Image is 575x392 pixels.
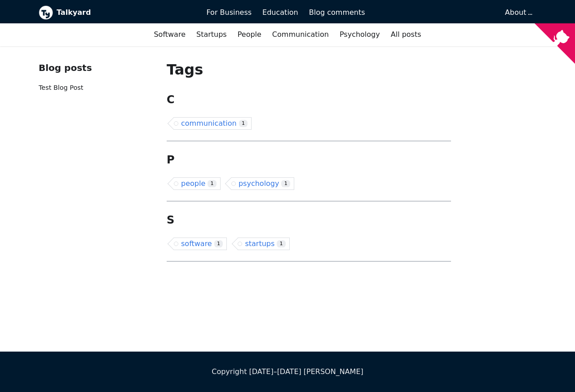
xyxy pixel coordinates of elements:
[385,27,427,42] a: All posts
[238,238,290,250] a: startups1
[304,5,371,20] a: Blog comments
[57,7,194,18] b: Talkyard
[174,117,252,130] a: communication1
[191,27,232,42] a: Startups
[214,240,223,248] span: 1
[148,27,191,42] a: Software
[39,366,536,378] div: Copyright [DATE]–[DATE] [PERSON_NAME]
[239,120,248,128] span: 1
[174,238,227,250] a: software1
[281,180,290,188] span: 1
[208,180,217,188] span: 1
[39,61,152,75] div: Blog posts
[167,93,451,106] h2: C
[232,27,267,42] a: People
[167,61,451,79] h1: Tags
[174,177,221,190] a: people1
[505,8,531,17] a: About
[309,8,365,17] span: Blog comments
[39,5,53,20] img: Talkyard logo
[201,5,257,20] a: For Business
[334,27,385,42] a: Psychology
[206,8,252,17] span: For Business
[262,8,298,17] span: Education
[277,240,286,248] span: 1
[257,5,304,20] a: Education
[39,84,83,91] a: Test Blog Post
[167,213,451,227] h2: S
[167,153,451,167] h2: P
[231,177,294,190] a: psychology1
[267,27,334,42] a: Communication
[39,5,194,20] a: Talkyard logoTalkyard
[39,61,152,101] nav: Blog recent posts navigation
